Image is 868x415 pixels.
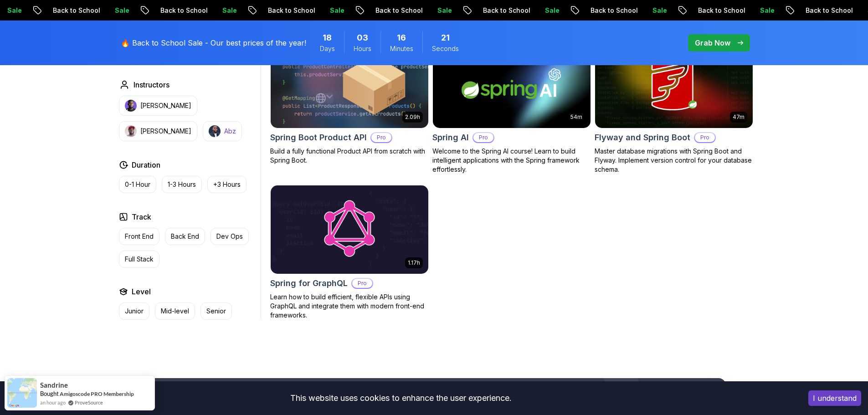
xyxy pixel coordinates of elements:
[168,180,196,189] p: 1-3 Hours
[125,125,137,137] img: instructor img
[119,251,159,268] button: Full Stack
[171,232,199,241] p: Back End
[688,6,750,15] p: Back to School
[473,133,493,142] p: Pro
[40,390,59,397] span: Bought
[432,44,459,53] span: Seconds
[119,176,156,193] button: 0-1 Hour
[595,131,690,144] h2: Flyway and Spring Boot
[132,159,160,170] h2: Duration
[7,378,37,408] img: provesource social proof notification image
[271,185,428,274] img: Spring for GraphQL card
[595,40,753,128] img: Flyway and Spring Boot card
[119,121,197,141] button: instructor img[PERSON_NAME]
[570,113,582,121] p: 54m
[206,307,226,316] p: Senior
[371,133,391,142] p: Pro
[140,127,191,136] p: [PERSON_NAME]
[357,31,368,44] span: 3 Hours
[132,286,151,297] h2: Level
[125,180,150,189] p: 0-1 Hour
[408,259,420,266] p: 1.17h
[352,279,372,288] p: Pro
[119,228,159,245] button: Front End
[796,6,858,15] p: Back to School
[150,6,212,15] p: Back to School
[270,292,429,320] p: Learn how to build efficient, flexible APIs using GraphQL and integrate them with modern front-en...
[695,37,730,48] p: Grab Now
[7,388,795,408] div: This website uses cookies to enhance the user experience.
[119,96,197,116] button: instructor img[PERSON_NAME]
[121,37,306,48] p: 🔥 Back to School Sale - Our best prices of the year!
[270,277,348,290] h2: Spring for GraphQL
[211,228,249,245] button: Dev Ops
[165,228,205,245] button: Back End
[432,131,469,144] h2: Spring AI
[441,31,450,44] span: 21 Seconds
[270,131,367,144] h2: Spring Boot Product API
[271,40,428,128] img: Spring Boot Product API card
[162,176,202,193] button: 1-3 Hours
[140,101,191,110] p: [PERSON_NAME]
[427,6,457,15] p: Sale
[212,6,241,15] p: Sale
[75,399,103,406] a: ProveSource
[216,232,243,241] p: Dev Ops
[390,44,413,53] span: Minutes
[695,133,715,142] p: Pro
[750,6,779,15] p: Sale
[60,390,134,397] a: Amigoscode PRO Membership
[397,31,406,44] span: 16 Minutes
[207,176,247,193] button: +3 Hours
[595,147,753,174] p: Master database migrations with Spring Boot and Flyway. Implement version control for your databa...
[365,6,427,15] p: Back to School
[200,302,232,320] button: Senior
[595,39,753,174] a: Flyway and Spring Boot card47mFlyway and Spring BootProMaster database migrations with Spring Boo...
[119,302,149,320] button: Junior
[209,125,221,137] img: instructor img
[320,44,335,53] span: Days
[432,147,591,174] p: Welcome to the Spring AI course! Learn to build intelligent applications with the Spring framewor...
[354,44,371,53] span: Hours
[473,6,535,15] p: Back to School
[270,147,429,165] p: Build a fully functional Product API from scratch with Spring Boot.
[535,6,564,15] p: Sale
[405,113,420,121] p: 2.09h
[642,6,672,15] p: Sale
[125,307,144,316] p: Junior
[134,79,169,90] h2: Instructors
[40,399,66,406] span: an hour ago
[258,6,320,15] p: Back to School
[580,6,642,15] p: Back to School
[433,40,591,128] img: Spring AI card
[155,302,195,320] button: Mid-level
[213,180,241,189] p: +3 Hours
[105,6,134,15] p: Sale
[132,211,151,222] h2: Track
[40,381,68,389] span: Sandrine
[320,6,349,15] p: Sale
[224,127,236,136] p: Abz
[733,113,745,121] p: 47m
[808,390,861,406] button: Accept cookies
[125,232,154,241] p: Front End
[270,39,429,165] a: Spring Boot Product API card2.09hSpring Boot Product APIProBuild a fully functional Product API f...
[432,39,591,174] a: Spring AI card54mSpring AIProWelcome to the Spring AI course! Learn to build intelligent applicat...
[43,6,105,15] p: Back to School
[203,121,242,141] button: instructor imgAbz
[125,100,137,112] img: instructor img
[125,255,154,264] p: Full Stack
[323,31,332,44] span: 18 Days
[270,185,429,320] a: Spring for GraphQL card1.17hSpring for GraphQLProLearn how to build efficient, flexible APIs usin...
[161,307,189,316] p: Mid-level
